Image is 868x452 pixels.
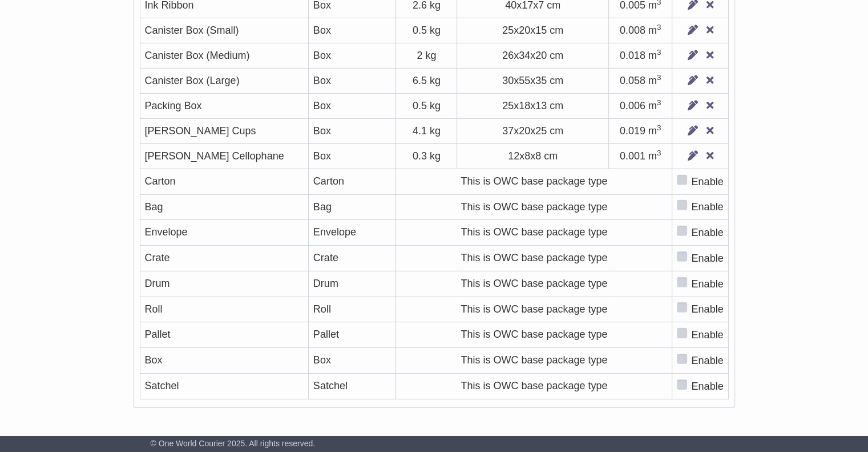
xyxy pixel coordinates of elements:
[691,327,723,343] label: Enable
[425,50,436,61] span: kg
[508,150,519,162] span: 12
[550,25,563,36] span: cm
[535,150,541,162] span: 8
[308,348,396,374] td: Box
[502,75,514,86] span: 30
[413,125,427,137] span: 4.1
[620,25,645,36] span: 0.008
[140,322,308,348] td: Pallet
[648,75,661,86] span: m
[535,25,547,36] span: 15
[657,98,661,107] sup: 3
[502,50,514,61] span: 26
[502,100,514,111] span: 25
[648,150,661,162] span: m
[519,75,530,86] span: 55
[140,246,308,271] td: Crate
[140,271,308,297] td: Drum
[620,75,645,86] span: 0.058
[550,75,563,86] span: cm
[502,25,514,36] span: 25
[396,169,672,194] td: This is OWC base package type
[691,251,723,266] label: Enable
[396,322,672,348] td: This is OWC base package type
[691,379,723,394] label: Enable
[140,143,308,169] td: [PERSON_NAME] Cellophane
[691,353,723,369] label: Enable
[396,373,672,399] td: This is OWC base package type
[308,143,396,169] td: Box
[308,68,396,93] td: Box
[396,220,672,246] td: This is OWC base package type
[519,125,530,137] span: 20
[691,302,723,317] label: Enable
[417,50,422,61] span: 2
[648,25,661,36] span: m
[140,348,308,374] td: Box
[140,373,308,399] td: Satchel
[308,373,396,399] td: Satchel
[620,50,645,61] span: 0.018
[519,50,530,61] span: 34
[462,123,603,139] div: x x
[657,149,661,157] sup: 3
[140,18,308,43] td: Canister Box (Small)
[308,169,396,194] td: Carton
[413,75,427,86] span: 6.5
[620,100,645,111] span: 0.006
[691,199,723,215] label: Enable
[691,277,723,292] label: Enable
[308,43,396,68] td: Box
[308,220,396,246] td: Envelope
[462,98,603,114] div: x x
[657,123,661,132] sup: 3
[430,125,441,137] span: kg
[550,125,563,137] span: cm
[691,174,723,190] label: Enable
[657,73,661,82] sup: 3
[550,50,563,61] span: cm
[140,169,308,194] td: Carton
[462,149,603,164] div: x x
[140,118,308,143] td: [PERSON_NAME] Cups
[430,25,441,36] span: kg
[620,125,645,137] span: 0.019
[502,125,514,137] span: 37
[648,125,661,137] span: m
[462,73,603,89] div: x x
[462,48,603,63] div: x x
[544,150,558,162] span: cm
[413,150,427,162] span: 0.3
[151,439,316,448] span: © One World Courier 2025. All rights reserved.
[648,100,661,111] span: m
[413,100,427,111] span: 0.5
[308,93,396,118] td: Box
[140,297,308,322] td: Roll
[308,18,396,43] td: Box
[396,246,672,271] td: This is OWC base package type
[140,68,308,93] td: Canister Box (Large)
[308,322,396,348] td: Pallet
[430,75,441,86] span: kg
[308,246,396,271] td: Crate
[396,194,672,220] td: This is OWC base package type
[308,118,396,143] td: Box
[396,271,672,297] td: This is OWC base package type
[691,225,723,241] label: Enable
[524,150,530,162] span: 8
[308,194,396,220] td: Bag
[519,25,530,36] span: 20
[430,100,441,111] span: kg
[648,50,661,61] span: m
[413,25,427,36] span: 0.5
[535,100,547,111] span: 13
[535,125,547,137] span: 25
[308,297,396,322] td: Roll
[535,75,547,86] span: 35
[140,220,308,246] td: Envelope
[550,100,563,111] span: cm
[657,23,661,31] sup: 3
[657,48,661,57] sup: 3
[140,43,308,68] td: Canister Box (Medium)
[462,23,603,38] div: x x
